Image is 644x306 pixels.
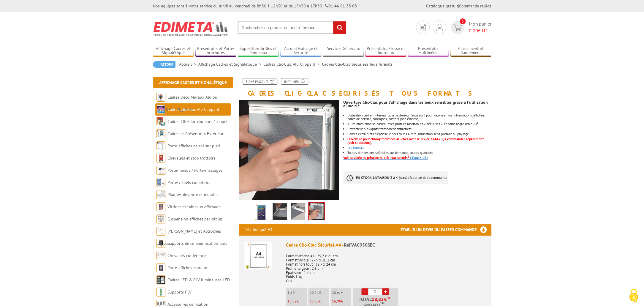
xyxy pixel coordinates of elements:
[450,46,491,56] a: Classement et Rangement
[323,46,364,56] a: Services Généraux
[244,242,272,269] img: Cadre Clic-Clac Sécurisé A4
[344,242,375,248] span: Réf.VAC950SEC
[310,291,329,295] p: 10 à 19
[372,297,384,302] span: 18,82
[167,289,192,295] a: Supports PLV
[469,28,478,34] span: 0,00
[343,155,409,160] font: Voir la vidéo du principe du clic-clac sécurisé
[449,20,491,34] a: devis rapide 0 Mon panier 0,00€ HT
[347,137,484,145] font: Ouverture pour changement des affiches avec le levier 214470, à commander séparément. (voir ci-de...
[167,107,219,112] a: Cadres Clic-Clac Alu Clippant
[347,122,491,126] li: Aluminium anodisé naturel avec profilés rabattables « sécurisés » et coins angle droit 90°.
[195,46,236,56] a: Présentoirs et Porte-brochures
[167,216,223,222] a: Suspension affiches par câbles
[347,145,364,150] a: Les formats
[156,202,165,211] img: Vitrines et tableaux affichage
[332,299,351,303] p: €
[333,21,346,34] input: rechercher
[153,61,175,68] a: Retour
[153,18,229,40] img: Edimeta
[244,224,273,236] p: Prix indiqué HT
[167,277,230,283] a: Cadres LED & PLV lumineuses LED
[243,78,277,85] a: Fiche produit
[156,178,165,187] img: Porte-visuels comptoirs
[280,46,321,56] a: Accueil Guidage et Sécurité
[156,227,165,236] img: Cimaises et Accroches tableaux
[347,132,491,136] li: Cadres extra-plats d'épaisseur hors tout 14 mm, utilisation sens portrait ou paysage.
[332,299,341,304] span: 16,98
[263,61,322,67] a: Cadres Clic-Clac Alu Clippant
[365,46,406,56] a: Présentoirs Presse et Journaux
[156,117,165,126] img: Cadres Clic-Clac couleurs à clapet
[286,242,486,248] div: Cadre Clic-Clac Sécurisé A4 -
[380,302,385,305] sup: TTC
[420,24,426,31] img: devis rapide
[156,141,165,150] img: Porte-affiches de sol sur pied
[254,203,268,222] img: cadres_securise_clic_clac_vac950sec.jpg
[343,155,428,160] a: Voir la vidéo du principe du clic-clac sécuriséCliquez-ici !
[325,3,357,9] strong: 01 46 81 33 03
[167,253,206,258] a: Chevalets conférence
[238,46,279,56] a: Exposition Grilles et Panneaux
[309,203,324,221] img: vac950sec_03.jpg
[469,27,491,34] span: € HT
[459,3,491,9] a: Commande rapide
[167,155,215,161] a: Chevalets et stop trottoirs
[179,61,198,67] a: Accueil
[167,131,224,136] a: Cadres et Présentoirs Extérieur
[287,299,297,304] span: 18,82
[159,80,227,85] a: Affichage Cadres et Signalétique
[361,288,368,295] a: -
[156,94,217,112] a: Cadres Deco Muraux Alu ou [GEOGRAPHIC_DATA]
[291,203,305,222] img: vac950sec_02.jpg
[356,175,406,180] strong: EN STOCK, LIVRAISON 3 à 4 jours
[167,265,207,270] a: Porte-affiches muraux
[238,21,346,34] input: Rechercher un produit ou une référence...
[156,228,221,246] a: [PERSON_NAME] et Accroches tableaux
[460,18,466,24] span: 0
[167,143,220,149] a: Porte-affiches de sol sur pied
[167,241,227,246] a: Supports de communication bois
[156,251,165,260] img: Chevalets conférence
[153,3,357,9] div: Nos équipes sont à votre service du lundi au vendredi de 8h30 à 12h30 et de 13h30 à 17h30
[408,46,449,56] a: Présentoirs Multimédia
[332,291,351,295] p: 20 et +
[198,61,263,67] a: Affichage Cadres et Signalétique
[623,286,644,306] button: Cookies (fenêtre modale)
[286,250,486,283] p: Format affiche A4 - 29,7 x 21 cm Format visible : 27,9 x 20,2 cm Format hors tout : 32,7 x 24 cm ...
[156,166,165,175] img: Porte-menus / Porte-messages
[387,296,390,300] sup: HT
[436,24,443,31] img: devis rapide
[281,78,308,85] a: Imprimer
[167,192,218,197] a: Plaques de porte et murales
[156,288,165,296] img: Supports PLV
[167,180,210,185] a: Porte-visuels comptoirs
[156,129,165,138] img: Cadres et Présentoirs Extérieur
[156,214,165,223] img: Suspension affiches par câbles
[239,100,339,200] img: vac950sec_03.jpg
[626,288,641,303] img: Cookies (fenêtre modale)
[426,3,491,9] div: |
[156,275,165,284] img: Cadres LED & PLV lumineuses LED
[273,203,287,222] img: vac950sec_01.jpg
[469,20,491,34] span: Mon panier
[322,61,393,67] li: Cadres Clic-Clac Sécurisés Tous formats
[453,24,462,31] img: devis rapide
[310,299,319,304] span: 17,88
[156,190,165,199] img: Plaques de porte et murales
[347,127,491,131] li: Protecteur plexiglass transparent antireflets.
[156,93,165,102] img: Cadres Deco Muraux Alu ou Bois
[401,224,491,236] h3: Etablir un devis ou passer commande
[347,151,491,154] li: Toutes dimensions spéciales sur demande, toutes quantités
[347,113,491,121] li: Utilisation tant à l'intérieur qu'à l'extérieur (sous abri) pour valoriser vos informations, affi...
[156,263,165,272] img: Porte-affiches muraux
[384,297,387,302] span: €
[167,119,228,124] a: Cadres Clic-Clac couleurs à clapet
[310,299,329,303] p: €
[167,204,221,209] a: Vitrines et tableaux affichage
[343,171,448,184] p: à réception de la commande
[287,291,307,295] p: 1 à 9
[426,3,458,9] a: Catalogue gratuit
[287,299,307,303] p: €
[153,46,194,56] a: Affichage Cadres et Signalétique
